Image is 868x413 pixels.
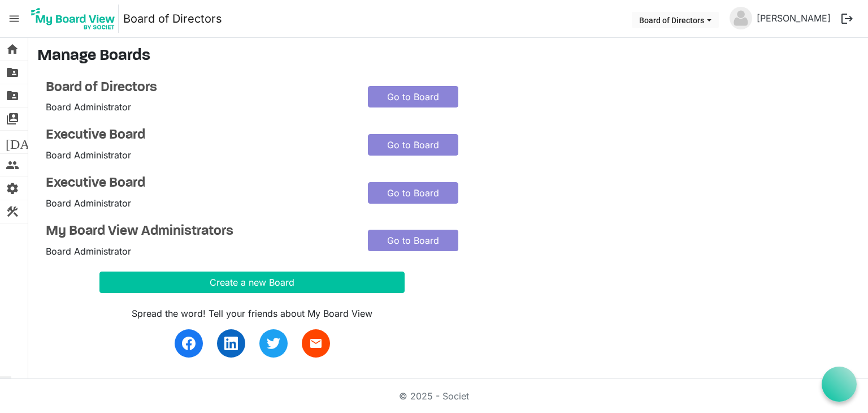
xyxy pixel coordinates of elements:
a: Board of Directors [46,80,351,96]
span: people [6,154,19,177]
h3: Manage Boards [37,47,859,66]
span: Board Administrator [46,246,131,257]
span: Board Administrator [46,197,131,209]
a: Board of Directors [123,7,222,30]
button: Board of Directors dropdownbutton [632,12,719,28]
span: home [6,38,19,61]
a: My Board View Logo [28,5,123,33]
a: © 2025 - Societ [399,390,469,402]
span: menu [3,8,25,29]
div: Spread the word! Tell your friends about My Board View [99,307,405,320]
span: email [309,337,323,350]
a: Executive Board [46,127,351,144]
a: Go to Board [368,230,458,251]
span: construction [6,200,19,223]
a: [PERSON_NAME] [752,7,835,29]
button: logout [835,7,859,31]
a: email [302,329,330,358]
a: My Board View Administrators [46,223,351,240]
span: settings [6,177,19,200]
span: switch_account [6,107,19,130]
button: Create a new Board [99,272,405,293]
a: Go to Board [368,182,458,204]
img: facebook.svg [182,337,196,350]
a: Executive Board [46,175,351,192]
span: [DATE] [6,131,49,153]
span: Board Administrator [46,149,131,161]
a: Go to Board [368,86,458,107]
span: Board Administrator [46,101,131,113]
a: Go to Board [368,134,458,156]
img: linkedin.svg [224,337,238,350]
img: twitter.svg [267,337,280,350]
span: folder_shared [6,61,19,84]
span: folder_shared [6,84,19,107]
img: no-profile-picture.svg [730,7,752,29]
img: My Board View Logo [28,5,119,33]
